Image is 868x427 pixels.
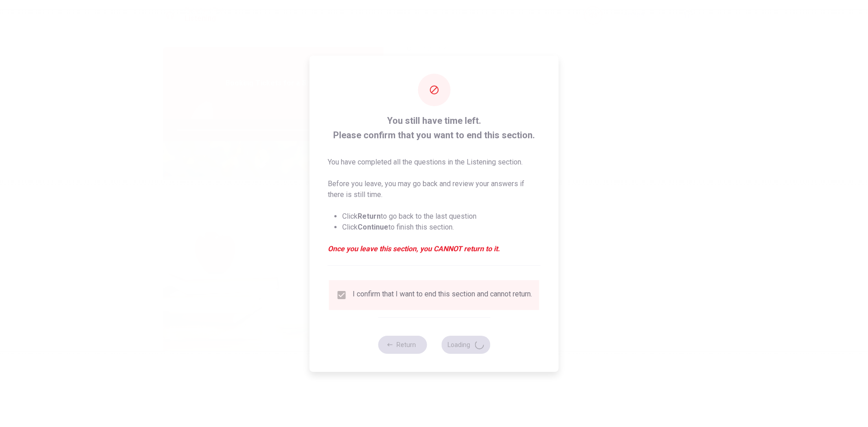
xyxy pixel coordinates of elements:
[328,157,541,168] p: You have completed all the questions in the Listening section.
[378,336,427,354] button: Return
[328,178,541,200] p: Before you leave, you may go back and review your answers if there is still time.
[328,113,541,142] span: You still have time left. Please confirm that you want to end this section.
[358,212,381,221] strong: Return
[358,223,388,231] strong: Continue
[342,222,541,233] li: Click to finish this section.
[342,211,541,222] li: Click to go back to the last question
[328,244,541,254] em: Once you leave this section, you CANNOT return to it.
[353,290,532,300] div: I confirm that I want to end this section and cannot return.
[441,336,490,354] button: Loading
